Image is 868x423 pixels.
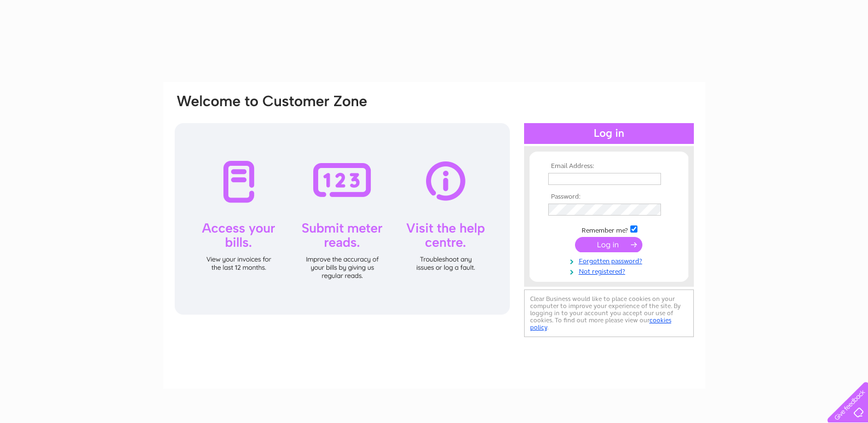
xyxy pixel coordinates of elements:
th: Email Address: [545,163,672,170]
a: cookies policy [530,316,671,331]
a: Not registered? [548,265,672,276]
input: Submit [575,237,642,252]
a: Forgotten password? [548,255,672,265]
th: Password: [545,193,672,201]
div: Clear Business would like to place cookies on your computer to improve your experience of the sit... [524,289,694,337]
td: Remember me? [545,224,672,235]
